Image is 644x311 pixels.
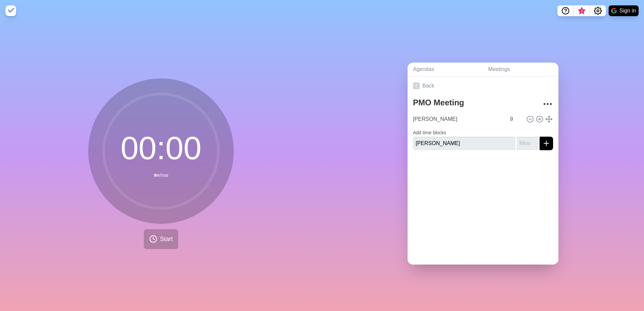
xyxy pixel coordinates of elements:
button: Settings [590,5,606,16]
label: Add time blocks [413,130,446,135]
input: Name [413,137,515,150]
input: Name [410,112,506,126]
img: timeblocks logo [5,5,16,16]
img: google logo [611,8,617,13]
input: Mins [517,137,538,150]
a: Meetings [483,63,558,76]
a: Back [408,76,558,95]
a: Agendas [408,63,483,76]
span: 3 [579,8,584,14]
button: More [541,97,554,111]
input: Mins [507,112,523,126]
button: What’s new [574,5,590,16]
button: Sign in [609,5,639,16]
button: Help [557,5,574,16]
span: Start [160,235,173,244]
button: Start [144,229,178,249]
